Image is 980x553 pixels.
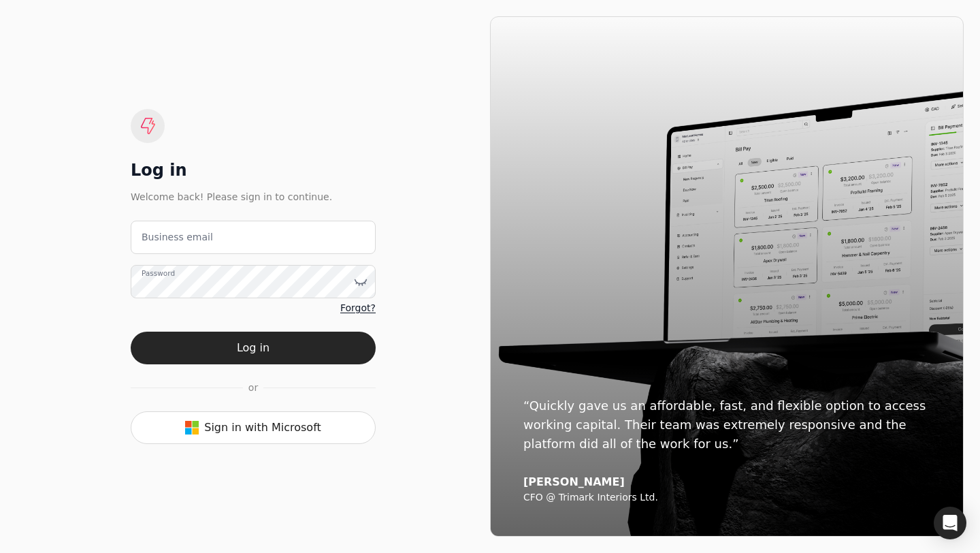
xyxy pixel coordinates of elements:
span: or [248,381,258,395]
div: Welcome back! Please sign in to continue. [131,189,376,204]
label: Business email [142,230,213,244]
a: Forgot? [340,301,376,315]
div: “Quickly gave us an affordable, fast, and flexible option to access working capital. Their team w... [523,396,930,454]
div: Open Intercom Messenger [934,507,966,539]
div: [PERSON_NAME] [523,475,930,489]
label: Password [142,268,175,279]
div: Log in [131,159,376,181]
button: Log in [131,332,376,364]
div: CFO @ Trimark Interiors Ltd. [523,492,930,504]
button: Sign in with Microsoft [131,411,376,444]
